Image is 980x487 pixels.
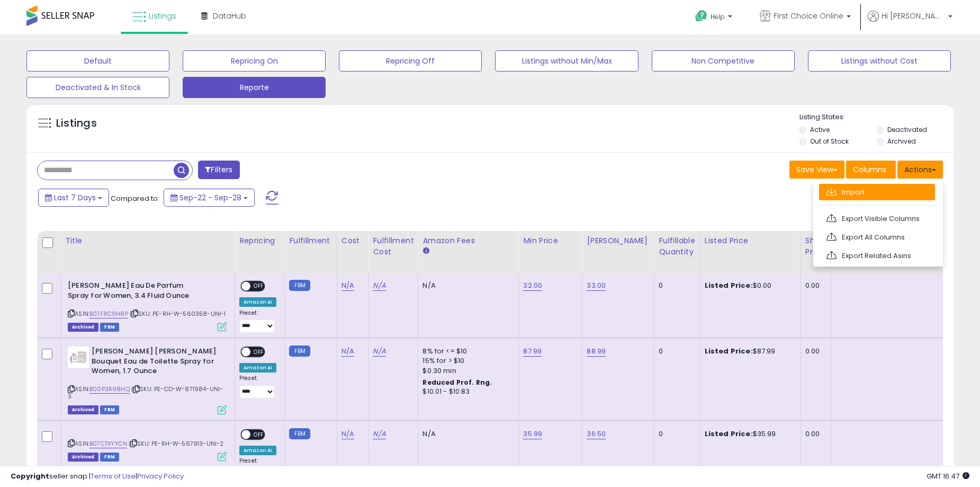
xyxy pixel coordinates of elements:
[774,11,843,21] span: First Choice Online
[422,429,510,439] div: N/A
[65,235,230,246] div: Title
[819,229,935,245] a: Export All Columns
[805,281,823,290] div: 0.00
[239,457,276,481] div: Preset:
[250,282,267,291] span: OFF
[54,192,96,203] span: Last 7 Days
[422,366,510,376] div: $0.30 min
[882,11,945,21] span: Hi [PERSON_NAME]
[659,235,695,258] div: Fulfillable Quantity
[239,446,276,455] div: Amazon AI
[523,235,578,246] div: Min Price
[887,137,916,146] label: Archived
[183,77,326,98] button: Reporte
[100,405,119,414] span: FBM
[659,281,691,290] div: 0
[68,347,227,413] div: ASIN:
[587,346,606,357] a: 88.99
[68,405,98,414] span: Listings that have been deleted from Seller Central
[705,347,793,356] div: $87.99
[819,247,935,264] a: Export Related Asins
[810,137,849,146] label: Out of Stock
[422,356,510,366] div: 15% for > $10
[422,235,514,246] div: Amazon Fees
[26,50,169,72] button: Default
[11,472,184,482] div: seller snap | |
[705,280,753,290] b: Listed Price:
[68,385,223,401] span: | SKU: PE-CD-W-871984-UNI-3
[687,2,743,34] a: Help
[495,50,638,72] button: Listings without Min/Max
[897,161,943,179] button: Actions
[89,385,130,394] a: B00P3R98HQ
[705,429,753,439] b: Listed Price:
[239,363,276,373] div: Amazon AI
[68,429,227,461] div: ASIN:
[239,309,276,333] div: Preset:
[250,430,267,439] span: OFF
[373,235,413,258] div: Fulfillment Cost
[523,346,542,357] a: 87.99
[92,347,220,379] b: [PERSON_NAME] [PERSON_NAME] Bouquet Eau de Toilette Spray for Women, 1.7 Ounce
[289,346,310,357] small: FBM
[711,12,725,21] span: Help
[111,193,159,203] span: Compared to:
[868,11,952,34] a: Hi [PERSON_NAME]
[810,125,830,134] label: Active
[705,346,753,356] b: Listed Price:
[68,281,196,303] b: [PERSON_NAME] Eau De Parfum Spray for Women, 3.4 Fluid Ounce
[11,471,49,481] strong: Copyright
[68,347,89,368] img: 313LNMj+hpL._SL40_.jpg
[799,112,954,122] p: Listing States:
[373,280,385,291] a: N/A
[819,184,935,200] a: Import
[819,210,935,227] a: Export Visible Columns
[805,429,823,439] div: 0.00
[250,348,267,357] span: OFF
[130,309,226,318] span: | SKU: PE-RH-W-560358-UNI-1
[652,50,795,72] button: Non Competitive
[89,439,127,448] a: B07CTXYYCN
[422,347,510,356] div: 8% for <= $10
[853,164,886,175] span: Columns
[149,11,176,21] span: Listings
[179,192,241,203] span: Sep-22 - Sep-28
[422,378,492,387] b: Reduced Prof. Rng.
[373,429,385,439] a: N/A
[789,161,844,179] button: Save View
[68,453,98,462] span: Listings that have been deleted from Seller Central
[808,50,951,72] button: Listings without Cost
[339,50,482,72] button: Repricing Off
[239,235,280,246] div: Repricing
[587,280,606,291] a: 33.00
[523,429,542,439] a: 35.99
[705,429,793,439] div: $35.99
[289,428,310,439] small: FBM
[846,161,896,179] button: Columns
[587,235,650,246] div: [PERSON_NAME]
[68,281,227,330] div: ASIN:
[422,246,429,256] small: Amazon Fees.
[705,281,793,290] div: $0.00
[705,235,796,246] div: Listed Price
[198,161,239,179] button: Filters
[659,429,691,439] div: 0
[341,346,354,357] a: N/A
[373,346,385,357] a: N/A
[927,471,969,481] span: 2025-10-6 16:47 GMT
[289,235,332,246] div: Fulfillment
[887,125,927,134] label: Deactivated
[213,11,246,21] span: DataHub
[659,347,691,356] div: 0
[100,453,119,462] span: FBM
[341,280,354,291] a: N/A
[422,387,510,396] div: $10.01 - $10.83
[164,189,255,207] button: Sep-22 - Sep-28
[805,235,826,258] div: Ship Price
[183,50,326,72] button: Repricing On
[341,235,364,246] div: Cost
[26,77,169,98] button: Deactivated & In Stock
[587,429,606,439] a: 36.50
[91,471,136,481] a: Terms of Use
[239,297,276,307] div: Amazon AI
